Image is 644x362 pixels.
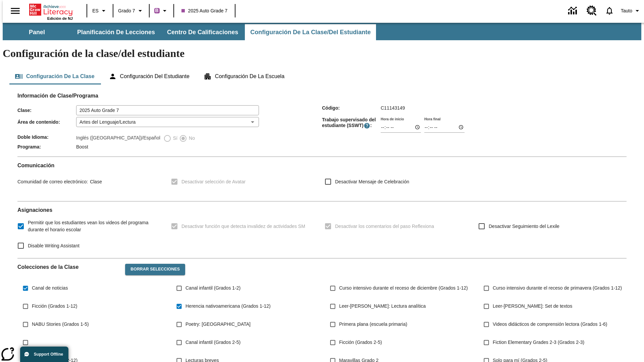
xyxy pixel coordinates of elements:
[171,135,177,142] span: Sí
[185,321,251,328] span: Poetry: [GEOGRAPHIC_DATA]
[493,321,607,328] span: Videos didácticos de comprensión lectora (Grados 1-6)
[339,339,382,346] span: Ficción (Grados 2-5)
[5,1,25,21] button: Abrir el menú lateral
[601,2,618,19] a: Notificaciones
[17,93,627,99] h2: Información de Clase/Programa
[364,122,370,129] button: El Tiempo Supervisado de Trabajo Estudiantil es el período durante el cual los estudiantes pueden...
[92,7,99,14] span: ES
[17,207,627,213] h2: Asignaciones
[322,117,381,129] span: Trabajo supervisado del estudiante (SSWT) :
[17,207,627,253] div: Asignaciones
[564,2,583,20] a: Centro de información
[28,242,79,249] span: Disable Writing Assistant
[115,5,147,17] button: Grado: Grado 7, Elige un grado
[181,223,305,230] span: Desactivar función que detecta invalidez de actividades SM
[32,285,68,292] span: Canal de noticias
[29,2,73,20] div: Portada
[167,28,238,36] span: Centro de calificaciones
[17,162,627,196] div: Comunicación
[125,264,185,275] button: Borrar selecciones
[3,47,641,60] h1: Configuración de la clase/del estudiante
[20,347,68,362] button: Support Offline
[76,105,259,115] input: Clase
[489,223,559,230] span: Desactivar Seguimiento del Lexile
[76,117,259,127] div: Artes del Lenguaje/Lectura
[185,285,240,292] span: Canal infantil (Grados 1-2)
[77,28,155,36] span: Planificación de lecciones
[181,178,246,185] span: Desactivar selección de Avatar
[162,24,244,40] button: Centro de calificaciones
[339,285,468,292] span: Curso intensivo durante el receso de diciembre (Grados 1-12)
[9,68,635,84] div: Configuración de la clase/del estudiante
[493,285,622,292] span: Curso intensivo durante el receso de primavera (Grados 1-12)
[339,321,407,328] span: Primera plana (escuela primaria)
[3,23,641,40] div: Subbarra de navegación
[493,339,584,346] span: Fiction Elementary Grades 2-3 (Grados 2-3)
[583,2,601,20] a: Centro de recursos, Se abrirá en una pestaña nueva.
[89,5,111,17] button: Lenguaje: ES, Selecciona un idioma
[335,178,409,185] span: Desactivar Mensaje de Celebración
[17,119,76,125] span: Área de contenido :
[493,303,572,310] span: Leer-[PERSON_NAME]: Set de textos
[381,116,404,121] label: Hora de inicio
[88,179,102,184] span: Clase
[17,144,76,149] span: Programa :
[198,68,290,84] button: Configuración de la escuela
[424,116,440,121] label: Hora final
[335,223,434,230] span: Desactivar los comentarios del paso Reflexiona
[32,321,89,328] span: NABU Stories (Grados 1-5)
[103,68,195,84] button: Configuración del estudiante
[185,303,271,310] span: Herencia nativoamericana (Grados 1-12)
[155,6,159,15] span: B
[29,28,45,36] span: Panel
[29,3,73,16] a: Portada
[3,24,377,40] div: Subbarra de navegación
[32,303,77,310] span: Ficción (Grados 1-12)
[76,134,160,142] label: Inglés ([GEOGRAPHIC_DATA])/Español
[181,7,228,14] span: 2025 Auto Grade 7
[17,134,76,140] span: Doble Idioma :
[381,105,405,111] span: C11143149
[185,339,240,346] span: Canal infantil (Grados 2-5)
[17,264,120,270] h2: Colecciones de la Clase
[17,108,76,113] span: Clase :
[17,99,627,151] div: Información de Clase/Programa
[245,24,376,40] button: Configuración de la clase/del estudiante
[17,179,88,184] span: Comunidad de correo electrónico :
[322,105,381,111] span: Código :
[618,5,644,17] button: Perfil/Configuración
[47,16,73,20] span: Edición de NJ
[187,135,195,142] span: No
[250,28,371,36] span: Configuración de la clase/del estudiante
[118,7,135,14] span: Grado 7
[17,162,627,169] h2: Comunicación
[339,303,426,310] span: Leer-[PERSON_NAME]: Lectura analítica
[28,219,160,233] span: Permitir que los estudiantes vean los videos del programa durante el horario escolar
[9,68,100,84] button: Configuración de la clase
[76,144,88,149] span: Boost
[72,24,160,40] button: Planificación de lecciones
[3,24,70,40] button: Panel
[621,7,632,14] span: Tauto
[34,352,63,357] span: Support Offline
[152,5,171,17] button: Boost El color de la clase es morado/púrpura. Cambiar el color de la clase.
